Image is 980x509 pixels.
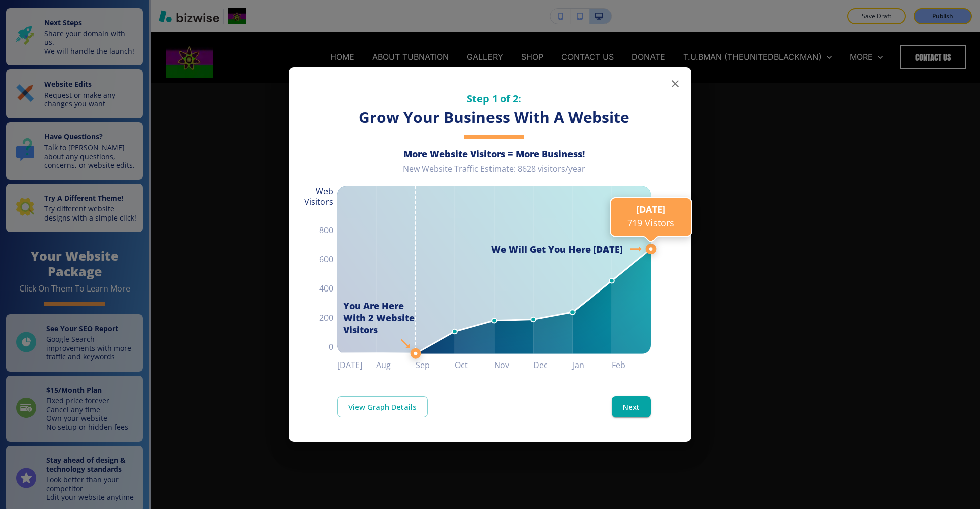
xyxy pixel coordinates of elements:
[494,358,533,372] h6: Nov
[337,92,651,105] h5: Step 1 of 2:
[337,148,651,160] h6: More Website Visitors = More Business!
[533,358,573,372] h6: Dec
[337,164,651,182] div: New Website Traffic Estimate: 8628 visitors/year
[416,358,455,372] h6: Sep
[573,358,612,372] h6: Jan
[612,358,651,372] h6: Feb
[612,396,651,417] button: Next
[376,358,416,372] h6: Aug
[455,358,494,372] h6: Oct
[337,396,428,417] a: View Graph Details
[337,107,651,128] h3: Grow Your Business With A Website
[337,358,376,372] h6: [DATE]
